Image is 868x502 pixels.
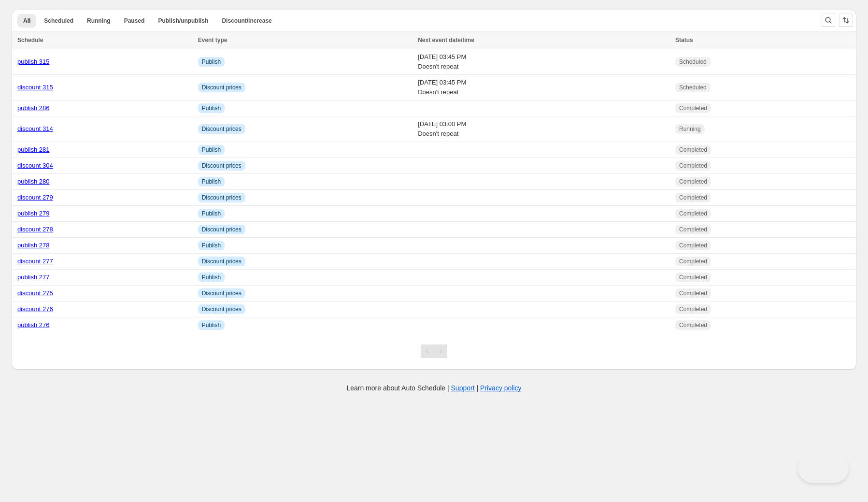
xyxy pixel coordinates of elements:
[679,194,707,201] span: Completed
[17,146,50,153] a: publish 281
[17,258,53,265] a: discount 277
[202,210,221,217] span: Publish
[421,344,447,358] nav: Pagination
[202,162,242,170] span: Discount prices
[202,242,221,249] span: Publish
[23,17,30,25] span: All
[679,104,707,112] span: Completed
[202,178,221,186] span: Publish
[798,454,849,483] iframe: Toggle Customer Support
[679,178,707,186] span: Completed
[198,37,228,43] span: Event type
[87,17,111,25] span: Running
[202,84,242,91] span: Discount prices
[17,321,50,329] a: publish 276
[822,14,835,27] button: Search and filter results
[202,289,242,297] span: Discount prices
[17,125,53,132] a: discount 314
[679,305,707,313] span: Completed
[202,194,242,201] span: Discount prices
[17,305,53,313] a: discount 276
[17,37,43,43] span: Schedule
[415,75,672,100] td: [DATE] 03:45 PM Doesn't repeat
[44,17,73,25] span: Scheduled
[679,226,707,233] span: Completed
[679,125,701,133] span: Running
[679,162,707,170] span: Completed
[679,321,707,329] span: Completed
[17,226,53,233] a: discount 278
[451,384,475,392] a: Support
[222,17,271,25] span: Discount/increase
[17,194,53,201] a: discount 279
[17,210,50,217] a: publish 279
[675,37,693,43] span: Status
[839,14,853,27] button: Sort the results
[17,242,50,249] a: publish 278
[202,146,221,154] span: Publish
[679,242,707,249] span: Completed
[202,58,221,66] span: Publish
[202,226,242,233] span: Discount prices
[17,58,50,65] a: publish 315
[202,125,242,133] span: Discount prices
[17,178,50,185] a: publish 280
[346,383,521,393] p: Learn more about Auto Schedule | |
[124,17,145,25] span: Paused
[17,273,50,281] a: publish 277
[679,146,707,154] span: Completed
[418,37,474,43] span: Next event date/time
[17,104,50,112] a: publish 286
[158,17,208,25] span: Publish/unpublish
[202,321,221,329] span: Publish
[415,116,672,142] td: [DATE] 03:00 PM Doesn't repeat
[17,162,53,169] a: discount 304
[480,384,522,392] a: Privacy policy
[679,84,707,91] span: Scheduled
[679,289,707,297] span: Completed
[679,258,707,265] span: Completed
[202,258,242,265] span: Discount prices
[679,210,707,217] span: Completed
[415,49,672,75] td: [DATE] 03:45 PM Doesn't repeat
[202,273,221,281] span: Publish
[679,273,707,281] span: Completed
[202,104,221,112] span: Publish
[202,305,242,313] span: Discount prices
[679,58,707,66] span: Scheduled
[17,289,53,297] a: discount 275
[17,84,53,91] a: discount 315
